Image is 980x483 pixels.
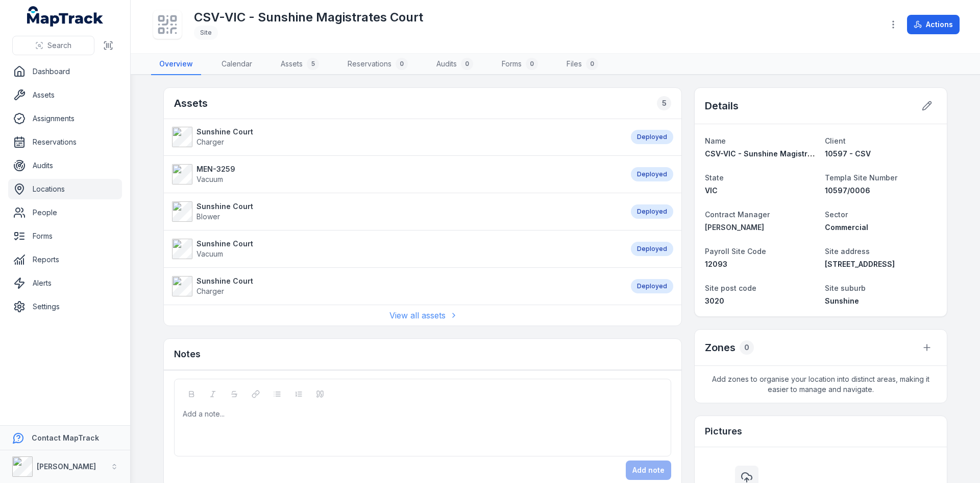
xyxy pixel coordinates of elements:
a: People [8,202,122,223]
span: CSV-VIC - Sunshine Magistrates Court [705,149,846,158]
span: Commercial [825,223,868,232]
span: 12093 [705,260,727,268]
span: Add zones to organise your location into distinct areas, making it easier to manage and navigate. [695,366,947,403]
span: 10597/0006 [825,186,870,195]
div: Deployed [631,279,673,293]
a: View all assets [389,309,456,321]
div: 0 [740,340,754,355]
a: Reservations [8,132,122,152]
strong: Sunshine Court [197,276,253,286]
span: Payroll Site Code [705,247,766,256]
span: Site address [825,247,870,256]
h1: CSV-VIC - Sunshine Magistrates Court [194,9,423,26]
a: Assets [8,85,122,105]
a: Audits [8,155,122,176]
span: Vacuum [197,175,223,183]
a: Overview [151,54,201,75]
div: 5 [307,58,319,70]
h2: Assets [174,96,208,110]
div: Deployed [631,167,673,181]
h3: Notes [174,347,201,361]
div: Deployed [631,204,673,219]
h2: Details [705,99,739,113]
button: Actions [907,15,960,34]
div: Deployed [631,130,673,144]
span: 10597 - CSV [825,149,871,158]
span: Vacuum [197,249,223,258]
a: Audits0 [428,54,481,75]
a: [PERSON_NAME] [705,222,817,233]
h3: Pictures [705,424,742,439]
span: Blower [197,212,220,221]
span: [STREET_ADDRESS] [825,260,895,268]
span: 3020 [705,296,724,305]
div: 0 [586,58,598,70]
span: Charger [197,287,224,295]
a: Dashboard [8,61,122,82]
a: Assignments [8,108,122,129]
span: Site post code [705,284,756,292]
span: Contract Manager [705,210,770,219]
a: Sunshine CourtVacuum [172,239,621,259]
span: Templa Site Number [825,173,897,182]
a: Forms [8,226,122,246]
a: Reservations0 [339,54,416,75]
button: Search [12,36,94,55]
strong: Sunshine Court [197,127,253,137]
strong: MEN-3259 [197,164,235,174]
a: Sunshine CourtCharger [172,276,621,296]
a: Assets5 [273,54,327,75]
span: Client [825,136,846,145]
span: Site suburb [825,284,866,292]
a: Sunshine CourtCharger [172,127,621,147]
div: 0 [396,58,408,70]
span: Charger [197,137,224,146]
a: MEN-3259Vacuum [172,164,621,185]
a: Calendar [213,54,260,75]
a: Files0 [558,54,606,75]
span: Sector [825,210,848,219]
div: Deployed [631,242,673,256]
strong: Sunshine Court [197,239,253,249]
a: MapTrack [27,6,104,27]
div: 5 [657,96,671,110]
strong: Sunshine Court [197,201,253,212]
div: 0 [526,58,538,70]
div: Site [194,26,218,40]
a: Locations [8,179,122,199]
a: Settings [8,296,122,317]
a: Reports [8,249,122,270]
a: Alerts [8,273,122,293]
span: State [705,173,724,182]
span: Name [705,136,726,145]
span: VIC [705,186,718,195]
span: Sunshine [825,296,859,305]
div: 0 [461,58,473,70]
strong: Contact MapTrack [32,433,99,442]
a: Sunshine CourtBlower [172,201,621,222]
a: Forms0 [494,54,546,75]
h2: Zones [705,340,736,355]
span: Search [47,40,71,51]
strong: [PERSON_NAME] [37,462,96,471]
